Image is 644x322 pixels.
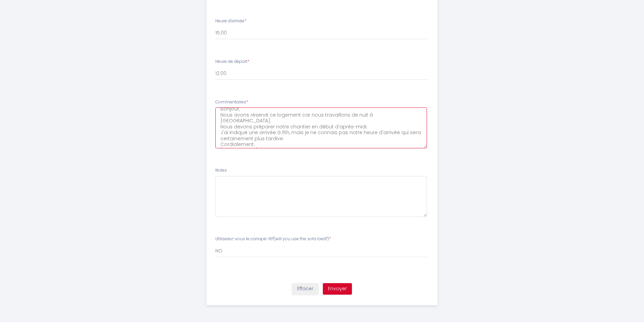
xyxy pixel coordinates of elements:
[215,99,248,105] label: Commentaires
[292,283,318,295] button: Effacer
[215,167,227,174] label: Notes
[215,58,249,65] label: Heure de départ
[323,283,352,295] button: Envoyer
[215,236,331,242] label: Utiliserez-vous le canapé-lit?(will you use the sofa bed?)
[215,18,246,24] label: Heure d'arrivée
